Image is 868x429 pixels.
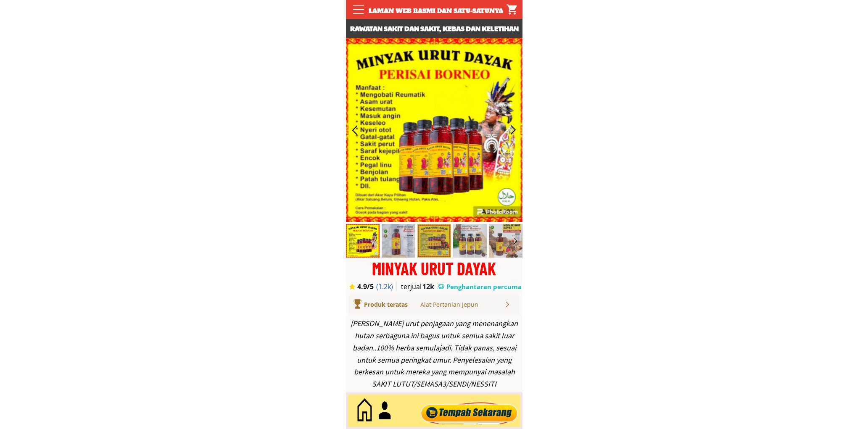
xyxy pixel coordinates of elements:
h3: Rawatan sakit dan sakit, kebas dan keletihan [346,23,522,34]
h3: 4.9/5 [357,282,381,291]
div: [PERSON_NAME] urut penjagaan yang menenangkan hutan serbaguna ini bagus untuk semua sakit luar ba... [350,318,518,390]
div: MINYAK URUT DAYAK [346,260,522,277]
h3: Penghantaran percuma [446,282,522,291]
h3: (1.2k) [376,282,398,291]
div: Laman web rasmi dan satu-satunya [364,6,508,16]
h3: terjual [401,282,430,291]
div: Produk teratas [364,300,432,309]
div: Alat Pertanian Jepun [420,300,504,309]
h3: 12k [422,282,437,291]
